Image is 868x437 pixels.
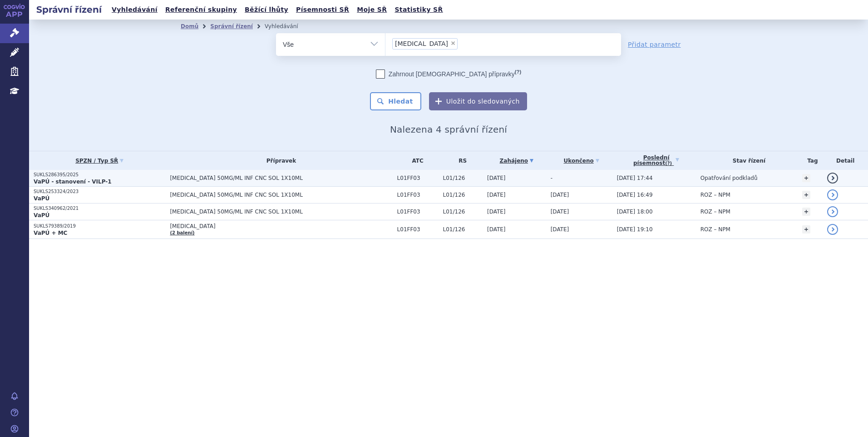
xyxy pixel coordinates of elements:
[802,174,810,182] a: +
[109,4,160,16] a: Vyhledávání
[551,192,569,198] span: [DATE]
[34,212,49,218] strong: VaPÚ
[29,3,109,16] h2: Správní řízení
[165,151,392,170] th: Přípravek
[827,189,838,200] a: detail
[170,223,392,229] span: [MEDICAL_DATA]
[443,192,483,198] span: L01/126
[551,209,569,215] span: [DATE]
[617,209,653,215] span: [DATE] 18:00
[827,224,838,235] a: detail
[450,40,456,46] span: ×
[170,192,392,198] span: [MEDICAL_DATA] 50MG/ML INF CNC SOL 1X10ML
[628,40,681,49] a: Přidat parametr
[487,226,506,233] span: [DATE]
[802,225,810,233] a: +
[439,151,483,170] th: RS
[397,209,439,215] span: L01FF03
[700,192,730,198] span: ROZ – NPM
[487,175,506,181] span: [DATE]
[397,226,439,233] span: L01FF03
[34,195,49,202] strong: VaPÚ
[617,226,653,233] span: [DATE] 19:10
[376,70,521,79] label: Zahrnout [DEMOGRAPHIC_DATA] přípravky
[429,92,527,110] button: Uložit do sledovaných
[443,175,483,181] span: L01/126
[443,209,483,215] span: L01/126
[210,23,253,30] a: Správní řízení
[397,192,439,198] span: L01FF03
[34,179,112,185] strong: VaPÚ - stanovení - VILP-1
[34,189,165,195] p: SUKLS253324/2023
[802,191,810,199] a: +
[460,38,465,49] input: [MEDICAL_DATA]
[617,192,653,198] span: [DATE] 16:49
[392,4,445,16] a: Statistiky SŘ
[443,226,483,233] span: L01/126
[354,4,390,16] a: Moje SŘ
[34,172,165,178] p: SUKLS286395/2025
[265,20,310,33] li: Vyhledávání
[700,226,730,233] span: ROZ – NPM
[515,69,521,75] abbr: (?)
[487,192,506,198] span: [DATE]
[827,206,838,217] a: detail
[700,175,758,181] span: Opatřování podkladů
[170,175,392,181] span: [MEDICAL_DATA] 50MG/ML INF CNC SOL 1X10ML
[34,205,165,212] p: SUKLS340962/2021
[696,151,798,170] th: Stav řízení
[370,92,421,110] button: Hledat
[617,151,696,170] a: Poslednípísemnost(?)
[181,23,198,30] a: Domů
[700,209,730,215] span: ROZ – NPM
[242,4,291,16] a: Běžící lhůty
[551,154,612,167] a: Ukončeno
[798,151,823,170] th: Tag
[827,173,838,184] a: detail
[487,154,546,167] a: Zahájeno
[170,209,392,215] span: [MEDICAL_DATA] 50MG/ML INF CNC SOL 1X10ML
[395,40,448,47] span: [MEDICAL_DATA]
[393,151,439,170] th: ATC
[397,175,439,181] span: L01FF03
[665,161,672,166] abbr: (?)
[802,208,810,216] a: +
[170,230,194,235] a: (2 balení)
[551,175,552,181] span: -
[617,175,653,181] span: [DATE] 17:44
[34,230,67,236] strong: VaPÚ + MC
[487,209,506,215] span: [DATE]
[390,124,507,135] span: Nalezena 4 správní řízení
[34,154,165,167] a: SPZN / Typ SŘ
[823,151,868,170] th: Detail
[293,4,352,16] a: Písemnosti SŘ
[163,4,240,16] a: Referenční skupiny
[34,223,165,229] p: SUKLS79389/2019
[551,226,569,233] span: [DATE]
